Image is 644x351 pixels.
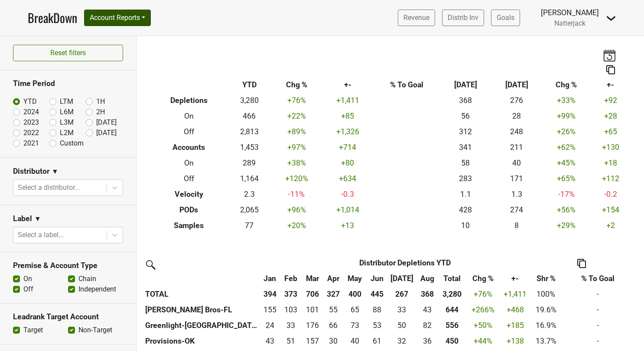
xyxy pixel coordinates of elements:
td: 154.75 [259,302,280,318]
td: 49.51 [387,318,416,333]
th: Mar: activate to sort column ascending [302,271,324,286]
img: last_updated_date [603,49,616,61]
label: Off [23,284,33,295]
td: 2.3 [228,186,271,202]
td: 52.51 [367,318,387,333]
td: +130 [590,140,631,156]
td: 81.65 [416,318,439,333]
th: 267 [387,286,416,302]
td: +22 % [271,109,322,124]
div: 155 [261,304,278,315]
th: PODs [150,202,228,218]
td: 13.7% [530,333,562,349]
td: 1.3 [491,186,542,202]
label: L2M [60,128,74,138]
td: 101.39 [302,302,324,318]
th: Depletions [150,93,228,109]
td: +28 [590,109,631,124]
th: &nbsp;: activate to sort column ascending [143,271,259,286]
td: 73.01 [343,318,367,333]
th: Off [150,124,228,140]
th: [DATE] [440,77,491,93]
label: L3M [60,117,74,128]
td: 1.1 [440,186,491,202]
td: 39.62 [343,333,367,349]
th: 555.830 [438,318,465,333]
th: 3,280 [438,286,465,302]
th: % To Goal [373,77,440,93]
div: 88 [369,304,385,315]
td: 55.25 [323,302,343,318]
td: 8 [491,218,542,233]
th: Jan: activate to sort column ascending [259,271,280,286]
span: Natterjack [554,19,585,27]
td: 23.66 [259,318,280,333]
td: 276 [491,93,542,109]
div: 65 [345,304,364,315]
div: 50 [389,320,414,331]
td: 88.35 [367,302,387,318]
th: Jun: activate to sort column ascending [367,271,387,286]
th: Shr %: activate to sort column ascending [530,271,562,286]
span: +76% [474,290,492,298]
td: - [562,333,634,349]
label: L6M [60,107,74,117]
th: Chg % [542,77,590,93]
td: +2 [590,218,631,233]
td: 19.6% [530,302,562,318]
td: 33.2 [387,302,416,318]
div: 103 [283,304,299,315]
td: - [562,302,634,318]
td: +56 % [542,202,590,218]
th: On [150,156,228,171]
td: 33.16 [280,318,302,333]
td: +33 % [542,93,590,109]
img: Copy to clipboard [577,259,586,268]
td: 211 [491,140,542,156]
td: 175.85 [302,318,324,333]
td: 65.17 [343,302,367,318]
div: 51 [283,335,299,347]
th: 706 [302,286,324,302]
div: 24 [261,320,278,331]
td: 248 [491,124,542,140]
td: +29 % [542,218,590,233]
th: 327 [323,286,343,302]
td: +38 % [271,156,322,171]
th: +- [590,77,631,93]
td: +97 % [271,140,322,156]
td: 50.64 [280,333,302,349]
div: 55 [325,304,341,315]
label: Custom [60,138,84,149]
th: 445 [367,286,387,302]
td: 2,813 [228,124,271,140]
td: +99 % [542,109,590,124]
div: 176 [303,320,321,331]
th: Accounts [150,140,228,156]
th: 643.970 [438,302,465,318]
div: 61 [369,335,385,347]
td: +13 [322,218,373,233]
td: +1,411 [322,93,373,109]
td: 16.9% [530,318,562,333]
label: [DATE] [96,128,117,138]
td: 42.58 [416,302,439,318]
td: 312 [440,124,491,140]
button: Account Reports [84,10,151,26]
div: 73 [345,320,364,331]
div: 32 [389,335,414,347]
td: -17 % [542,186,590,202]
td: +50 % [465,318,501,333]
td: +96 % [271,202,322,218]
label: 2021 [23,138,39,149]
div: 53 [369,320,385,331]
label: LTM [60,96,73,107]
td: 1,453 [228,140,271,156]
div: 101 [303,304,321,315]
th: [DATE] [491,77,542,93]
div: +185 [503,320,528,331]
h3: Distributor [13,167,49,176]
th: Greenlight-[GEOGRAPHIC_DATA] [143,318,259,333]
td: 157.19 [302,333,324,349]
td: +112 [590,171,631,186]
